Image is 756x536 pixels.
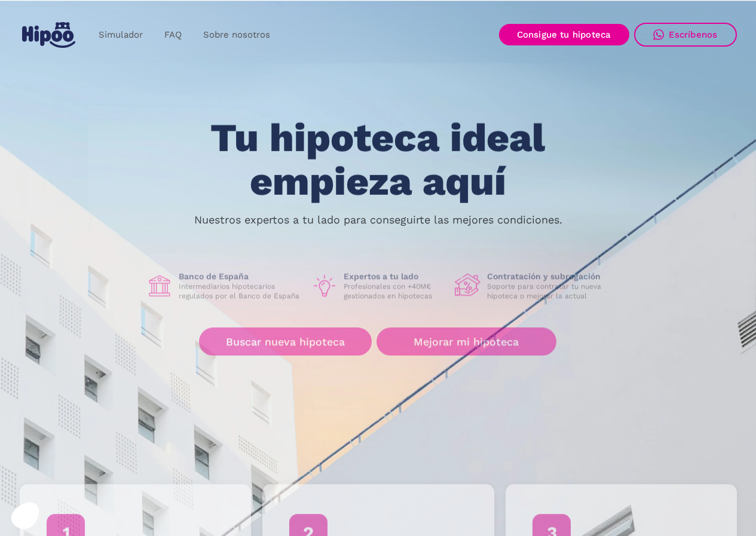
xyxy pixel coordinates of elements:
a: Buscar nueva hipoteca [199,328,372,356]
h1: Banco de España [179,271,302,282]
a: Escríbenos [634,23,737,47]
div: Escríbenos [669,29,718,40]
h1: Tu hipoteca ideal empieza aquí [151,117,604,203]
p: Nuestros expertos a tu lado para conseguirte las mejores condiciones. [194,215,562,225]
a: Mejorar mi hipoteca [377,328,556,356]
p: Soporte para contratar tu nueva hipoteca o mejorar la actual [487,282,610,301]
p: Intermediarios hipotecarios regulados por el Banco de España [179,282,302,301]
h1: Contratación y subrogación [487,271,610,282]
a: home [20,17,78,53]
a: Sobre nosotros [192,23,281,47]
a: Simulador [88,23,154,47]
p: Profesionales con +40M€ gestionados en hipotecas [344,282,445,301]
h1: Expertos a tu lado [344,271,445,282]
a: Consigue tu hipoteca [499,24,629,45]
a: FAQ [154,23,192,47]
